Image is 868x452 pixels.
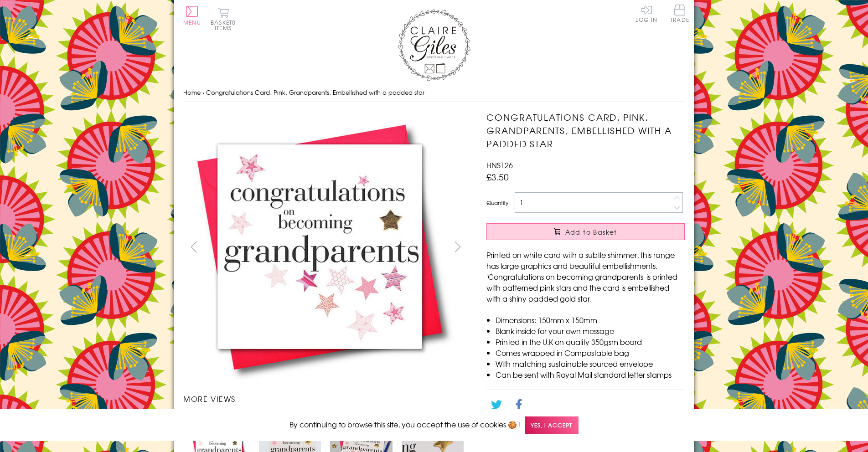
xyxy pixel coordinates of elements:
[211,7,236,31] button: Basket0 items
[183,83,685,102] nav: breadcrumbs
[183,88,201,97] a: Home
[183,236,204,257] button: prev
[486,249,685,304] p: Printed on white card with a subtle shimmer, this range has large graphics and beautiful embellis...
[183,6,201,25] button: Menu
[670,5,689,24] a: Trade
[448,236,468,257] button: next
[496,336,685,347] li: Printed in the U.K on quality 350gsm board
[635,5,657,22] a: Log In
[206,88,424,97] span: Congratulations Card, Pink, Grandparents, Embellished with a padded star
[496,314,685,325] li: Dimensions: 150mm x 150mm
[486,111,685,150] h1: Congratulations Card, Pink, Grandparents, Embellished with a padded star
[496,369,685,380] li: Can be sent with Royal Mail standard letter stamps
[486,170,509,183] span: £3.50
[486,223,685,240] button: Add to Basket
[496,347,685,358] li: Comes wrapped in Compostable bag
[202,88,204,97] span: ›
[468,111,742,384] img: Congratulations Card, Pink, Grandparents, Embellished with a padded star
[183,393,468,404] h3: More views
[486,159,513,170] span: HNS126
[670,5,689,22] span: Trade
[565,227,617,236] span: Add to Basket
[486,199,508,207] label: Quantity
[496,325,685,336] li: Blank inside for your own message
[525,416,579,434] span: Yes, I accept
[398,9,470,81] img: Claire Giles Greetings Cards
[183,111,457,384] img: Congratulations Card, Pink, Grandparents, Embellished with a padded star
[496,358,685,369] li: With matching sustainable sourced envelope
[183,18,201,26] span: Menu
[215,18,236,32] span: 0 items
